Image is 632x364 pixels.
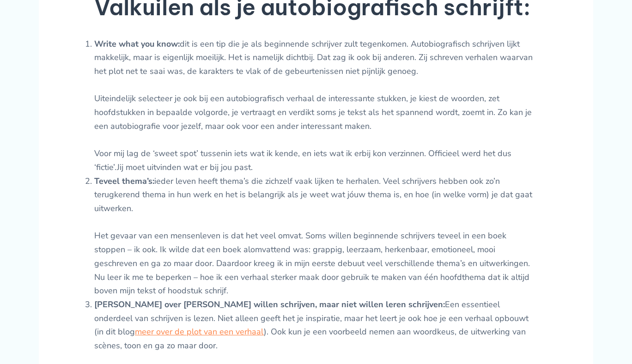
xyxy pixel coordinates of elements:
[94,38,180,49] strong: Write what you know:
[135,326,264,337] a: meer over de plot van een verhaal
[94,299,445,310] strong: [PERSON_NAME] over [PERSON_NAME] willen schrijven, maar niet willen leren schrijven:
[94,175,538,298] li: ieder leven heeft thema’s die zichzelf vaak lijken te herhalen. Veel schrijvers hebben ook zo’n t...
[94,176,120,187] strong: Teveel
[122,176,154,187] strong: thema’s:
[94,37,538,175] li: dit is een tip die je als beginnende schrijver zult tegenkomen. Autobiografisch schrijven lijkt m...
